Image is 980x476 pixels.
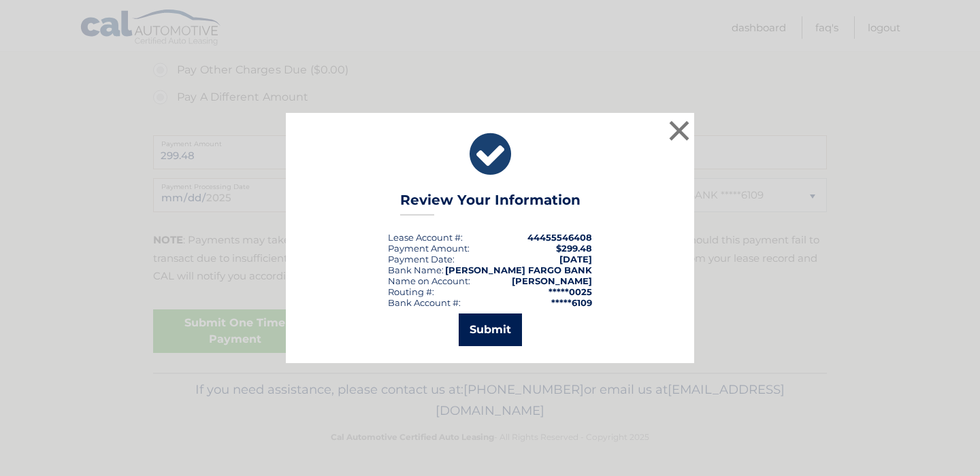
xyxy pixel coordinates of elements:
strong: 44455546408 [527,232,592,243]
button: × [666,117,693,144]
span: [DATE] [559,254,592,265]
div: Bank Name: [388,265,444,275]
span: $299.48 [556,243,592,254]
div: : [388,254,455,265]
div: Lease Account #: [388,232,463,243]
div: Routing #: [388,286,434,297]
button: Submit [459,313,522,346]
h3: Review Your Information [400,192,581,216]
div: Payment Amount: [388,243,470,254]
strong: [PERSON_NAME] [512,275,592,286]
div: Name on Account: [388,275,470,286]
span: Payment Date [388,254,453,265]
strong: [PERSON_NAME] FARGO BANK [445,265,592,275]
div: Bank Account #: [388,297,461,308]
